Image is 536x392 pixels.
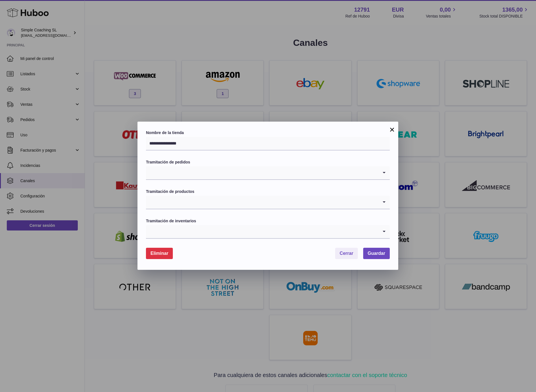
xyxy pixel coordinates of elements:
button: Guardar [363,248,390,259]
label: Nombre de la tienda [146,130,390,135]
input: Search for option [146,166,378,179]
span: Eliminar [150,251,168,256]
label: Tramitación de productos [146,189,390,194]
div: Search for option [146,196,390,209]
button: × [389,126,395,133]
span: Cerrar [340,251,353,256]
span: Guardar [368,251,385,256]
label: Tramitación de pedidos [146,160,390,165]
button: Eliminar [146,248,173,259]
button: Cerrar [335,248,358,259]
input: Search for option [146,196,378,209]
input: Search for option [146,225,378,238]
label: Tramitación de inventarios [146,218,390,224]
div: Search for option [146,225,390,239]
div: Search for option [146,166,390,180]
